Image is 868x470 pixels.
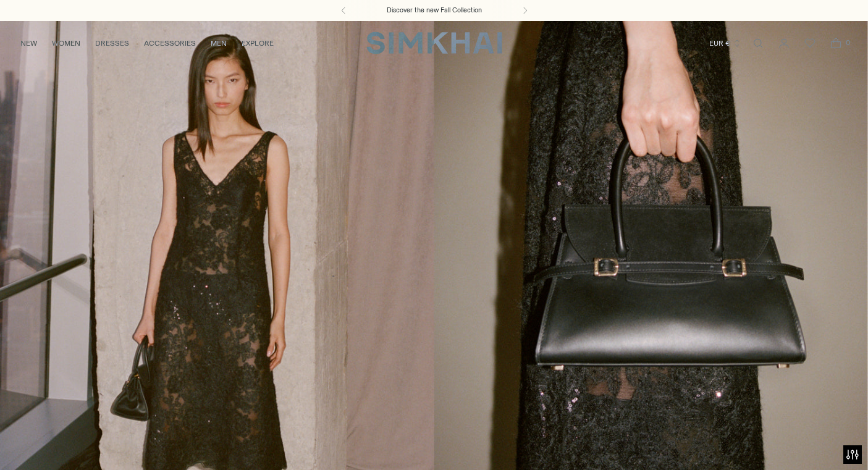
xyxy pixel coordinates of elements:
[798,31,822,56] a: Wishlist
[95,30,129,57] a: DRESSES
[242,30,274,57] a: EXPLORE
[20,30,37,57] a: NEW
[709,30,741,57] button: EUR €
[842,37,853,48] span: 0
[211,30,227,57] a: MEN
[387,6,482,15] a: Discover the new Fall Collection
[824,31,848,56] a: Open cart modal
[144,30,196,57] a: ACCESSORIES
[52,30,80,57] a: WOMEN
[366,31,502,55] a: SIMKHAI
[746,31,770,56] a: Open search modal
[772,31,796,56] a: Go to the account page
